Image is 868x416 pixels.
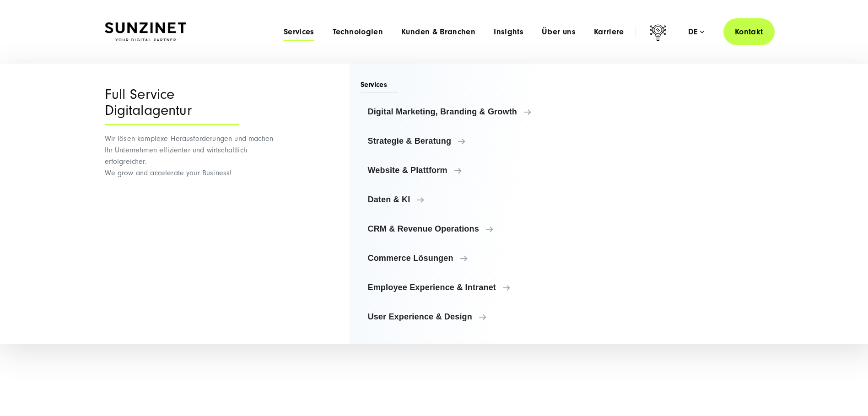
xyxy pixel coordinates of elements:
a: Website & Plattform [361,159,557,181]
a: Kontakt [723,18,775,45]
span: Wir lösen komplexe Herausforderungen und machen Ihr Unternehmen effizienter und wirtschaftlich er... [105,135,274,177]
div: Full Service Digitalagentur [105,86,239,125]
a: Services [284,27,314,37]
a: CRM & Revenue Operations [361,218,557,240]
a: Kunden & Branchen [401,27,475,37]
img: SUNZINET Full Service Digital Agentur [105,22,186,42]
span: Website & Plattform [368,166,550,175]
span: CRM & Revenue Operations [368,224,550,233]
a: Daten & KI [361,189,557,211]
span: Strategie & Beratung [368,136,550,146]
a: Commerce Lösungen [361,247,557,269]
a: Digital Marketing, Branding & Growth [361,101,557,123]
a: Strategie & Beratung [361,130,557,152]
span: Employee Experience & Intranet [368,283,550,292]
a: Technologien [333,27,383,37]
a: User Experience & Design [361,306,557,328]
div: de [688,27,704,37]
span: User Experience & Design [368,312,550,321]
span: Daten & KI [368,195,550,204]
a: Insights [494,27,523,37]
a: Über uns [542,27,576,37]
a: Employee Experience & Intranet [361,276,557,298]
span: Services [361,80,399,93]
span: Commerce Lösungen [368,254,550,263]
span: Digital Marketing, Branding & Growth [368,107,550,116]
a: Karriere [594,27,624,37]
